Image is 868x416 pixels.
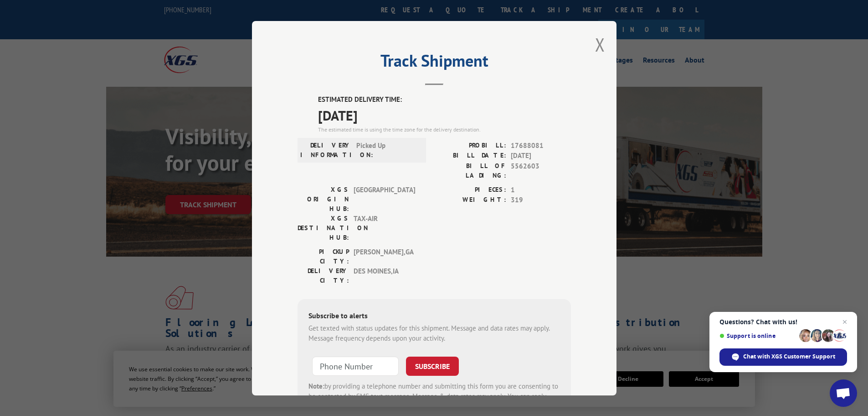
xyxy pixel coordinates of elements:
span: Chat with XGS Customer Support [743,353,835,361]
span: [DATE] [318,105,571,125]
span: [DATE] [511,151,571,161]
label: PICKUP CITY: [298,247,349,266]
div: Open chat [830,379,857,407]
label: BILL DATE: [434,151,506,161]
label: XGS DESTINATION HUB: [298,213,349,242]
button: SUBSCRIBE [406,356,459,375]
label: ESTIMATED DELIVERY TIME: [318,95,571,105]
span: DES MOINES , IA [354,266,415,285]
h2: Track Shipment [298,54,571,72]
span: Support is online [719,332,796,339]
label: DELIVERY CITY: [298,266,349,285]
span: Picked Up [356,140,418,159]
span: 17688081 [511,140,571,151]
input: Phone Number [312,356,399,375]
span: [GEOGRAPHIC_DATA] [354,184,415,213]
label: PIECES: [434,184,506,195]
span: 319 [511,195,571,205]
div: by providing a telephone number and submitting this form you are consenting to be contacted by SM... [308,381,560,412]
span: Close chat [839,316,850,327]
label: DELIVERY INFORMATION: [300,140,352,159]
button: Close modal [595,32,605,57]
span: 5562603 [511,161,571,180]
div: Get texted with status updates for this shipment. Message and data rates may apply. Message frequ... [308,323,560,343]
label: PROBILL: [434,140,506,151]
span: 1 [511,184,571,195]
strong: Note: [308,381,324,390]
div: Chat with XGS Customer Support [719,348,847,366]
label: WEIGHT: [434,195,506,205]
span: Questions? Chat with us! [719,318,847,326]
span: [PERSON_NAME] , GA [354,247,415,266]
label: BILL OF LADING: [434,161,506,180]
div: The estimated time is using the time zone for the delivery destination. [318,125,571,133]
label: XGS ORIGIN HUB: [298,184,349,213]
div: Subscribe to alerts [308,310,560,323]
span: TAX-AIR [354,213,415,242]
